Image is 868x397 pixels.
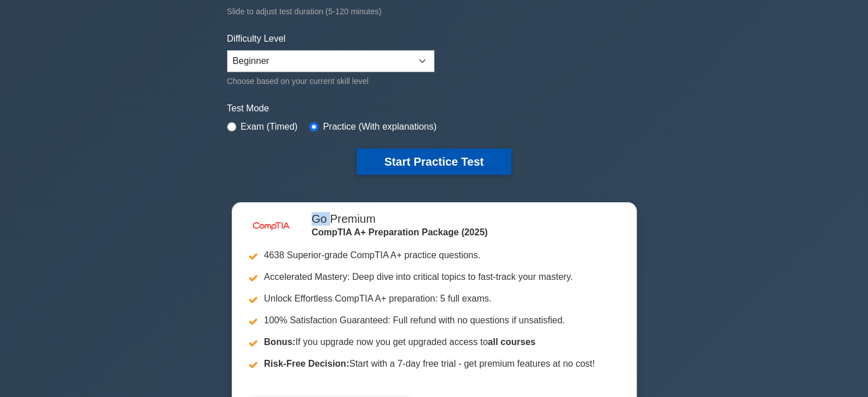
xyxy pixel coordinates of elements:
div: Slide to adjust test duration (5-120 minutes) [227,5,641,18]
label: Test Mode [227,102,641,115]
div: Choose based on your current skill level [227,74,434,88]
label: Difficulty Level [227,32,286,46]
label: Exam (Timed) [241,120,298,134]
label: Practice (With explanations) [323,120,437,134]
button: Start Practice Test [357,149,511,175]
